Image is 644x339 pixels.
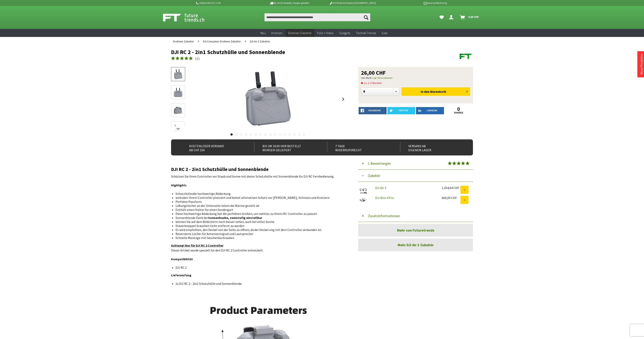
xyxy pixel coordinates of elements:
strong: Kompatibilität [171,257,193,261]
span: Schnelle Montage mit Geschenkschrauben [175,236,234,240]
p: Kauf auf Rechnung [384,1,447,5]
a: facebook [359,107,387,114]
a: Foto + Video [314,29,336,37]
div: 7 Tage Widerrufsrecht [327,142,391,152]
li: Sonnenblende Dank der [175,216,343,220]
a: zzgl. Versandkosten [372,76,393,79]
a: DJI Air 3 Zubehör [248,37,272,46]
img: DJI Air 3 [358,186,368,196]
h2: DJI RC 2 - 2in1 Schutzhülle und Sonnenblende [171,167,346,172]
a: LinkedIn [416,107,444,114]
li: Lüftungslöcher an der Unterseite leiten die Wärme gezielt ab [175,204,343,208]
span: Drohnen [271,31,283,35]
a: Gadgets [336,29,353,37]
img: Vorschau: DJI RC 2 - 2in1 Schutzhülle und Sonnenblende [172,68,184,80]
span: Drohnen Zubehör [173,40,194,43]
h1: DJI RC 2 - 2in1 Schutzhülle und Sonnenblende [171,49,413,55]
p: Bis 16 Uhr bestellt, morgen geliefert. [258,1,321,5]
strong: Sonnenhaube, zweistufig einstellbar [208,216,262,220]
p: DJI Drohnen Dealer [GEOGRAPHIC_DATA] [321,1,384,5]
a: Drohnen [268,29,285,37]
span: twitter [398,109,408,112]
input: Produkt, Marke, Kategorie, EAN, Artikelnummer… [264,13,370,21]
a: Meine Favoriten [438,13,446,21]
p: Schützen Sie Ihren Controller vor Staub und Sonne mit dieser Schutzhülle mit Sonnenblende für DJI... [171,174,346,179]
span: Gadgets [339,31,350,35]
span: 1 [197,56,198,60]
strong: Highlights [171,183,187,187]
span: ca. 1-2 Wochen [361,81,382,85]
a: Technik-Trends [353,29,379,37]
a: Neue Produkte [639,54,643,75]
span: Technik-Trends [356,31,376,35]
span: Foto + Video [317,31,333,35]
a: twitter [387,107,415,114]
a: Neu [258,29,268,37]
a: Dein Konto [447,13,457,21]
li: 1x DJI RC 2 - 2in1 Schutzhülle und Sonnenblende [175,282,343,286]
div: Bis um 16:00 Uhr bestellt Morgen geliefert [254,142,318,152]
span: LinkedIn [427,109,437,112]
p: Hotline 032 511 11 03 [195,1,258,5]
button: Zusatzinformationen [358,210,473,222]
span: Es wird empfohlen, den Deckel von der Seite zu öffnen, da der Deckel eng mit dem Controller verbu... [175,228,322,232]
a: Drohnen Zubehör [285,29,314,37]
a: Sale [379,29,390,37]
span: ( ) [195,56,200,60]
span: DJI Air 3 Zubehör [250,40,270,43]
span: Achtung! Nur für DJI RC 2 Controller [171,243,223,247]
span: Warenkorb [430,90,446,94]
span: Neu [260,31,266,35]
div: 1.254,64 CHF [442,186,460,190]
span: DJI Consumer Drohnen Zubehör [203,40,241,43]
img: DJI RC 2 - 2in1 Schutzhülle und Sonnenblende [235,67,300,131]
li: Perfekte Passform [175,200,343,204]
a: 0 [445,107,473,111]
a: (1) [171,56,200,61]
strong: Lieferumfang [171,273,191,277]
div: Kostenloser Versand ab CHF 150 [181,142,245,152]
p: Dieser Artikel wurde speziell für den DJI RC 2 Controller entwickelt. [171,243,346,253]
button: In den Warenkorb [401,87,470,96]
li: können Sie auf dem Bildschirm noch besser sehen, auch bei voller Sonne. [175,220,343,224]
span: Reservierte Löcher für Antennensignal und Lautsprecher [175,232,253,236]
strong: : [192,192,193,196]
li: Enthält einen Halter für einen Sendergurt [175,208,343,212]
button: Suchen [362,13,370,21]
li: DJI RC 2 [175,265,343,270]
div: Versand ab eigenem Lager [400,142,464,152]
div: 669,00 CHF [442,196,460,200]
a: DJI Consumer Drohnen Zubehör [201,37,243,46]
a: DJI Mini 4 Pro [375,196,394,200]
button: Zubehör [358,170,473,182]
img: DJI Mini 4 Pro [358,196,368,204]
button: 1 Bewertungen [358,157,473,170]
a: shares [445,111,473,114]
li: Steuerknüppel brauchen nicht entfernt zu werden [175,224,343,228]
li: Schutzhülle die hochwertige Abdeckung [175,192,343,196]
a: Mehr von Futuretrends [358,224,473,237]
a: Warenkorb [458,13,481,21]
li: Diese hochwertige Abdeckung hat die perfekten Größen, um nahtlos zu Ihrem RC-Controller zu passen. [175,212,343,216]
img: Futuretrends [459,49,473,63]
p: inkl. MwSt. [361,76,470,80]
span: facebook [368,109,381,112]
span: In den [421,90,429,94]
span: Drohnen Zubehör [288,31,312,35]
a: DJI Air 3 [375,186,386,190]
span: 26,00 CHF [361,70,386,76]
img: Shop Futuretrends - zur Startseite wechseln [163,12,213,22]
a: Mehr DJI Air 3 Zubehör [358,239,473,251]
span: 0,00 CHF [468,14,479,20]
li: wird über Ihrem Controller platziert und bietet ultimativen Schutz vor [PERSON_NAME], Schmutz und... [175,196,343,200]
span: Sale [382,31,388,35]
a: Drohnen Zubehör [171,37,196,46]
